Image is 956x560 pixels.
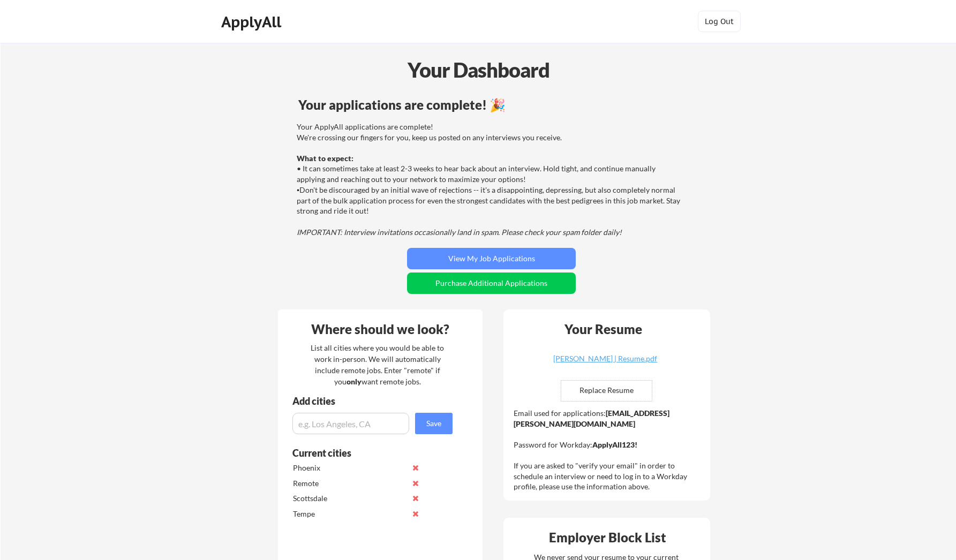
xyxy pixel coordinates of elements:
[221,13,284,31] div: ApplyAll
[407,273,576,294] button: Purchase Additional Applications
[592,440,637,449] strong: ApplyAll123!
[292,413,409,434] input: e.g. Los Angeles, CA
[292,448,441,458] div: Current cities
[293,509,406,519] div: Tempe
[293,493,406,504] div: Scottsdale
[347,377,362,386] strong: only
[698,11,741,32] button: Log Out
[281,323,480,336] div: Where should we look?
[292,396,455,406] div: Add cities
[297,186,299,194] font: •
[415,413,453,434] button: Save
[514,408,669,428] strong: [EMAIL_ADDRESS][PERSON_NAME][DOMAIN_NAME]
[297,154,353,163] strong: What to expect:
[541,355,669,362] div: [PERSON_NAME] | Resume.pdf
[514,408,703,492] div: Email used for applications: Password for Workday: If you are asked to "verify your email" in ord...
[298,99,684,111] div: Your applications are complete! 🎉
[1,55,956,85] div: Your Dashboard
[508,531,707,544] div: Employer Block List
[407,248,576,269] button: View My Job Applications
[550,323,656,336] div: Your Resume
[541,355,669,372] a: [PERSON_NAME] | Resume.pdf
[297,228,622,237] em: IMPORTANT: Interview invitations occasionally land in spam. Please check your spam folder daily!
[297,122,683,237] div: Your ApplyAll applications are complete! We're crossing our fingers for you, keep us posted on an...
[293,463,406,473] div: Phoenix
[293,478,406,489] div: Remote
[304,342,451,387] div: List all cities where you would be able to work in-person. We will automatically include remote j...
